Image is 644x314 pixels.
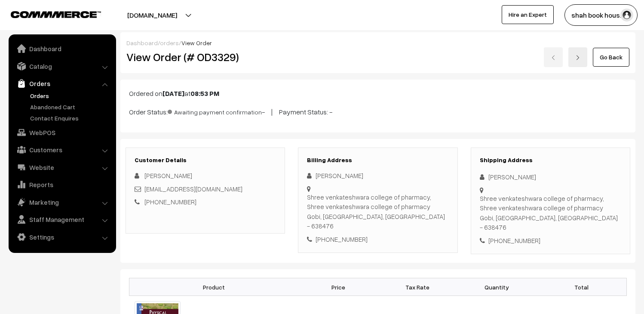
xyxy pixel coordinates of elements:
[11,194,113,210] a: Marketing
[307,171,448,181] div: [PERSON_NAME]
[620,9,633,22] img: user
[307,234,448,244] div: [PHONE_NUMBER]
[28,114,113,123] a: Contact Enquires
[480,236,621,246] div: [PHONE_NUMBER]
[11,58,113,74] a: Catalog
[11,125,113,140] a: WebPOS
[307,157,448,164] h3: Billing Address
[144,185,242,193] a: [EMAIL_ADDRESS][DOMAIN_NAME]
[181,39,212,46] span: View Order
[11,229,113,245] a: Settings
[593,48,629,67] a: Go Back
[480,172,621,182] div: [PERSON_NAME]
[11,41,113,56] a: Dashboard
[575,55,580,60] img: right-arrow.png
[160,39,179,46] a: orders
[299,278,378,296] th: Price
[480,157,621,164] h3: Shipping Address
[129,88,627,99] p: Ordered on at
[129,278,299,296] th: Product
[129,105,627,117] p: Order Status: - | Payment Status: -
[126,38,629,47] div: / /
[163,89,184,98] b: [DATE]
[564,4,638,26] button: shah book hous…
[126,50,285,64] h2: View Order (# OD3329)
[135,157,276,164] h3: Customer Details
[11,160,113,175] a: Website
[378,278,457,296] th: Tax Rate
[457,278,536,296] th: Quantity
[480,194,621,232] div: Shree venkateshwara college of pharmacy, Shree venkateshwara college of pharmacy Gobi, [GEOGRAPHI...
[11,9,86,19] a: COMMMERCE
[144,198,196,206] a: [PHONE_NUMBER]
[11,142,113,157] a: Customers
[11,76,113,91] a: Orders
[28,102,113,111] a: Abandoned Cart
[126,39,158,46] a: Dashboard
[144,172,192,179] span: [PERSON_NAME]
[28,91,113,100] a: Orders
[502,5,554,24] a: Hire an Expert
[168,105,262,117] span: Awaiting payment confirmation
[11,11,101,18] img: COMMMERCE
[97,4,207,26] button: [DOMAIN_NAME]
[307,192,448,231] div: Shree venkateshwara college of pharmacy, Shree venkateshwara college of pharmacy Gobi, [GEOGRAPHI...
[190,89,219,98] b: 08:53 PM
[11,177,113,192] a: Reports
[536,278,626,296] th: Total
[11,212,113,227] a: Staff Management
